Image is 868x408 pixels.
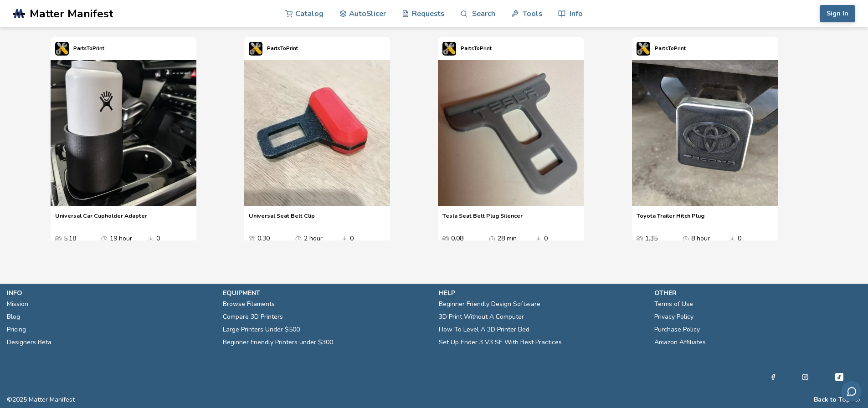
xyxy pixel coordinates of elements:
[855,396,861,403] a: RSS Feed
[834,372,845,382] a: Tiktok
[442,42,456,56] img: PartsToPrint's profile
[244,37,429,251] swiper-slide: 2 / 4
[654,336,706,349] a: Amazon Affiliates
[350,235,370,247] div: 0
[439,288,646,298] p: help
[304,235,324,247] div: 2 hour
[442,212,523,226] a: Tesla Seat Belt Plug Silencer
[654,288,861,298] p: other
[7,396,75,403] span: © 2025 Matter Manifest
[637,42,650,56] img: PartsToPrint's profile
[632,37,817,251] swiper-slide: 4 / 4
[729,235,735,242] span: Downloads
[51,37,109,60] a: PartsToPrint's profilePartsToPrint
[7,311,20,323] a: Blog
[55,212,147,226] a: Universal Car Cupholder Adapter
[814,396,850,403] button: Back to Top
[7,323,26,336] a: Pricing
[7,336,51,349] a: Designers Beta
[489,235,495,242] span: Average Print Time
[55,235,62,242] span: Average Cost
[64,235,88,247] div: 5.18
[439,323,529,336] a: How To Level A 3D Printer Bed
[645,235,670,247] div: 1.35
[249,212,315,226] a: Universal Seat Belt Clip
[544,235,564,247] div: 0
[439,298,540,311] a: Beginner Friendly Design Software
[451,235,476,247] div: 0.08
[156,235,176,247] div: 0
[820,5,855,22] button: Sign In
[55,42,69,56] img: PartsToPrint's profile
[223,298,275,311] a: Browse Filaments
[770,372,776,382] a: Facebook
[148,235,154,242] span: Downloads
[223,323,300,336] a: Large Printers Under $500
[223,311,283,323] a: Compare 3D Printers
[7,288,214,298] p: info
[244,37,303,60] a: PartsToPrint's profilePartsToPrint
[295,235,302,242] span: Average Print Time
[249,42,262,56] img: PartsToPrint's profile
[841,381,862,402] button: Send feedback via email
[257,235,282,247] div: 0.30
[438,37,622,251] swiper-slide: 3 / 4
[223,288,430,298] p: equipment
[73,44,104,53] p: PartsToPrint
[51,37,235,251] swiper-slide: 1 / 4
[110,235,132,247] div: 19 hour
[7,298,28,311] a: Mission
[637,212,704,226] a: Toyota Trailer Hitch Plug
[101,235,108,242] span: Average Print Time
[632,37,690,60] a: PartsToPrint's profilePartsToPrint
[442,235,449,242] span: Average Cost
[738,235,758,247] div: 0
[223,336,333,349] a: Beginner Friendly Printers under $300
[249,235,255,242] span: Average Cost
[535,235,542,242] span: Downloads
[30,7,113,20] span: Matter Manifest
[439,336,562,349] a: Set Up Ender 3 V3 SE With Best Practices
[655,44,686,53] p: PartsToPrint
[341,235,348,242] span: Downloads
[498,235,518,247] div: 28 min
[654,311,693,323] a: Privacy Policy
[267,44,298,53] p: PartsToPrint
[439,311,524,323] a: 3D Print Without A Computer
[654,323,700,336] a: Purchase Policy
[802,372,808,382] a: Instagram
[637,235,643,242] span: Average Cost
[683,235,689,242] span: Average Print Time
[691,235,711,247] div: 8 hour
[438,37,496,60] a: PartsToPrint's profilePartsToPrint
[654,298,693,311] a: Terms of Use
[461,44,492,53] p: PartsToPrint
